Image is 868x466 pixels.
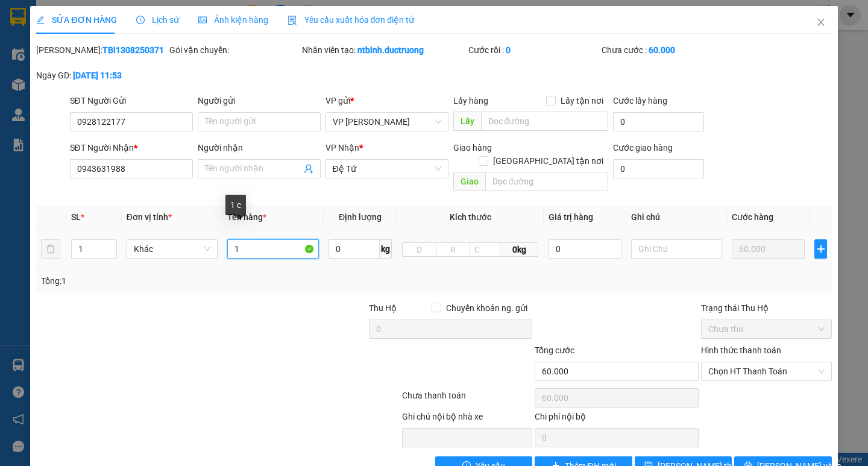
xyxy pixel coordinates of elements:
button: Close [804,6,838,40]
div: Trạng thái Thu Hộ [701,301,832,315]
span: picture [198,16,207,24]
span: user-add [304,164,313,174]
b: TBi1308250371 [102,45,164,55]
span: Chuyển khoản ng. gửi [441,301,532,315]
div: Chi phí nội bộ [535,410,699,428]
button: plus [814,239,826,259]
input: Cước lấy hàng [613,112,704,131]
span: Kích thước [450,212,491,222]
div: Ngày GD: [36,69,167,82]
div: SĐT Người Nhận [70,141,193,154]
div: Ghi chú nội bộ nhà xe [402,410,533,428]
div: [PERSON_NAME]: [36,43,167,57]
div: Chưa cước : [602,43,732,57]
span: Tên hàng [227,212,266,222]
label: Cước lấy hàng [613,96,667,105]
span: Tổng cước [535,345,574,355]
input: R [436,242,470,257]
span: Định lượng [339,212,382,222]
span: Yêu cầu xuất hóa đơn điện tử [288,15,415,25]
button: delete [41,239,60,259]
span: VP Trần Bình [333,113,441,131]
div: VP gửi [325,94,448,107]
input: D [402,242,436,257]
span: Ảnh kiện hàng [198,15,268,25]
span: Giao [453,172,485,191]
span: [GEOGRAPHIC_DATA] tận nơi [488,154,608,168]
div: Chưa thanh toán [401,389,534,410]
div: Gói vận chuyển: [169,43,300,57]
div: Tổng: 1 [41,274,336,288]
span: kg [380,239,392,259]
span: Đệ Tứ [333,160,441,178]
span: Lấy hàng [453,96,488,105]
span: clock-circle [136,16,145,24]
span: Cước hàng [732,212,773,222]
label: Cước giao hàng [613,143,673,153]
span: Giá trị hàng [549,212,593,222]
input: Cước giao hàng [613,159,704,178]
div: 1 c [225,195,246,215]
input: Ghi Chú [631,239,722,259]
span: Thu Hộ [369,303,397,313]
span: Khác [134,240,210,258]
span: Giao hàng [453,143,492,153]
span: Chọn HT Thanh Toán [708,362,825,380]
b: 60.000 [649,45,675,55]
span: Lấy [453,112,481,131]
span: plus [815,244,826,254]
span: SL [71,212,81,222]
div: Cước rồi : [468,43,599,57]
b: [DATE] 11:53 [73,71,122,80]
div: Người gửi [198,94,321,107]
input: C [470,242,500,257]
input: Dọc đường [481,112,608,131]
span: Lấy tận nơi [556,94,608,107]
input: 0 [732,239,805,259]
span: edit [36,16,45,24]
span: Chưa thu [708,320,825,338]
div: SĐT Người Gửi [70,94,193,107]
label: Hình thức thanh toán [701,345,781,355]
th: Ghi chú [626,206,727,229]
span: SỬA ĐƠN HÀNG [36,15,116,25]
input: Dọc đường [485,172,608,191]
span: 0kg [500,242,538,257]
div: Người nhận [198,141,321,154]
b: 0 [506,45,511,55]
span: VP Nhận [325,143,359,153]
img: icon [288,16,297,25]
span: close [816,17,826,27]
b: ntbinh.ductruong [357,45,424,55]
input: VD: Bàn, Ghế [227,239,318,259]
span: Lịch sử [136,15,179,25]
span: Đơn vị tính [127,212,172,222]
div: Nhân viên tạo: [302,43,466,57]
